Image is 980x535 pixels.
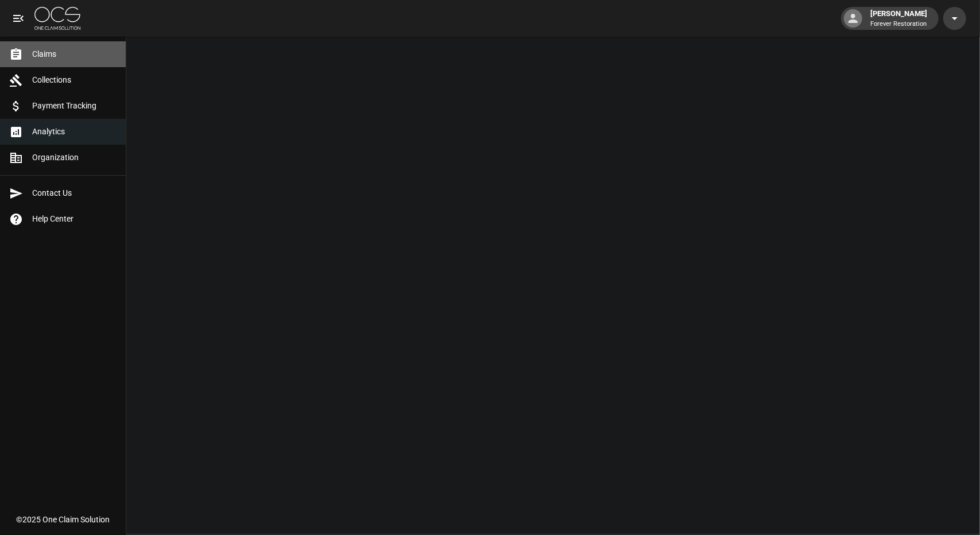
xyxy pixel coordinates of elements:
[32,74,117,86] span: Collections
[16,514,110,525] div: © 2025 One Claim Solution
[32,100,117,112] span: Payment Tracking
[32,213,117,225] span: Help Center
[32,48,117,60] span: Claims
[870,20,927,29] p: Forever Restoration
[866,8,932,29] div: [PERSON_NAME]
[32,187,117,199] span: Contact Us
[7,7,30,30] button: open drawer
[34,7,80,30] img: ocs-logo-white-transparent.png
[32,152,117,164] span: Organization
[32,126,117,138] span: Analytics
[126,37,980,532] iframe: Embedded Dashboard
